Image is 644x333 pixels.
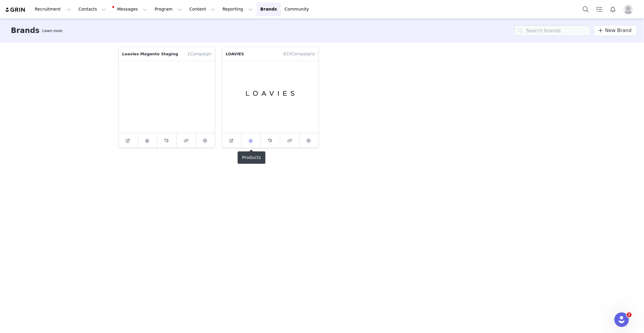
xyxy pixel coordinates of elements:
[515,25,590,36] input: Search brands
[5,7,26,13] img: grin logo
[186,2,219,16] button: Content
[187,51,190,57] span: 1
[594,25,637,36] a: New Brand
[110,2,151,16] button: Messages
[31,2,75,16] button: Recruitment
[151,2,185,16] button: Program
[623,5,633,14] img: placeholder-profile.jpg
[614,312,629,327] iframe: Intercom live chat
[620,5,639,14] button: Profile
[593,2,606,16] a: Tasks
[257,2,280,16] a: Brands
[183,47,215,61] span: Campaign
[279,47,318,61] span: Campaign
[627,312,632,317] span: 2
[281,2,316,16] a: Community
[238,151,265,164] div: Products
[222,47,280,61] p: LOAVIES
[219,2,256,16] button: Reporting
[312,51,315,57] span: s
[606,2,620,16] button: Notifications
[119,47,184,61] p: Loavies Magento Staging
[605,27,632,34] span: New Brand
[579,2,592,16] button: Search
[11,25,40,36] h3: Brands
[283,51,291,57] span: 633
[75,2,110,16] button: Contacts
[41,28,63,34] div: Tooltip anchor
